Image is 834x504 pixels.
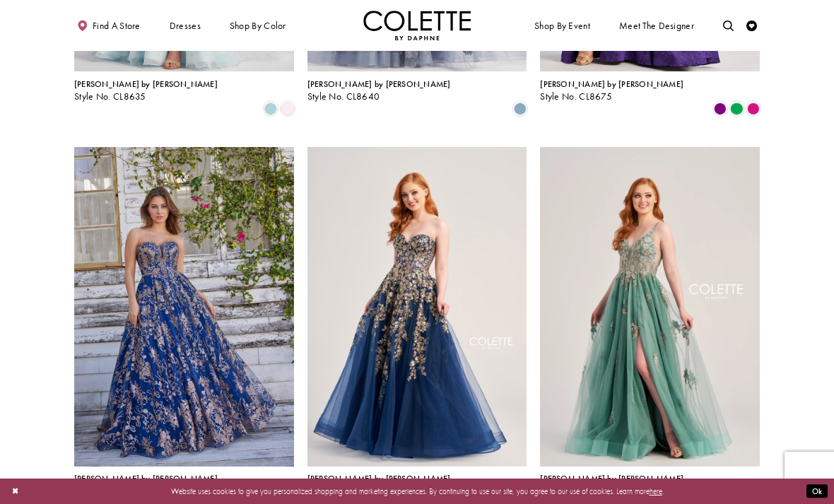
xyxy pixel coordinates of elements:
[230,20,286,31] span: Shop by color
[619,20,694,31] span: Meet the designer
[744,11,760,40] a: Check Wishlist
[531,11,592,40] span: Shop By Event
[534,20,590,31] span: Shop By Event
[616,11,697,40] a: Meet the designer
[74,473,218,484] span: [PERSON_NAME] by [PERSON_NAME]
[227,11,288,40] span: Shop by color
[307,473,451,484] span: [PERSON_NAME] by [PERSON_NAME]
[74,11,143,40] a: Find a store
[74,80,218,102] div: Colette by Daphne Style No. CL8635
[307,147,527,467] a: Visit Colette by Daphne Style No. CL5136 Page
[6,482,24,501] button: Close Dialog
[540,80,683,102] div: Colette by Daphne Style No. CL8675
[307,474,451,497] div: Colette by Daphne Style No. CL5136
[93,20,141,31] span: Find a store
[74,474,218,497] div: Colette by Daphne Style No. CL5101
[281,102,294,115] i: Light Pink
[170,20,201,31] span: Dresses
[747,102,760,115] i: Fuchsia
[363,11,471,40] a: Visit Home Page
[74,147,294,467] a: Visit Colette by Daphne Style No. CL5101 Page
[307,80,451,102] div: Colette by Daphne Style No. CL8640
[720,11,736,40] a: Toggle search
[363,11,471,40] img: Colette by Daphne
[77,484,757,498] p: Website uses cookies to give you personalized shopping and marketing experiences. By continuing t...
[540,474,683,497] div: Colette by Daphne Style No. CL5143
[307,90,380,102] span: Style No. CL8640
[540,473,683,484] span: [PERSON_NAME] by [PERSON_NAME]
[806,485,828,498] button: Submit Dialog
[650,486,662,496] a: here
[167,11,204,40] span: Dresses
[714,102,727,115] i: Purple
[540,78,683,90] span: [PERSON_NAME] by [PERSON_NAME]
[540,90,612,102] span: Style No. CL8675
[74,90,146,102] span: Style No. CL8635
[74,78,218,90] span: [PERSON_NAME] by [PERSON_NAME]
[307,78,451,90] span: [PERSON_NAME] by [PERSON_NAME]
[540,147,760,467] a: Visit Colette by Daphne Style No. CL5143 Page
